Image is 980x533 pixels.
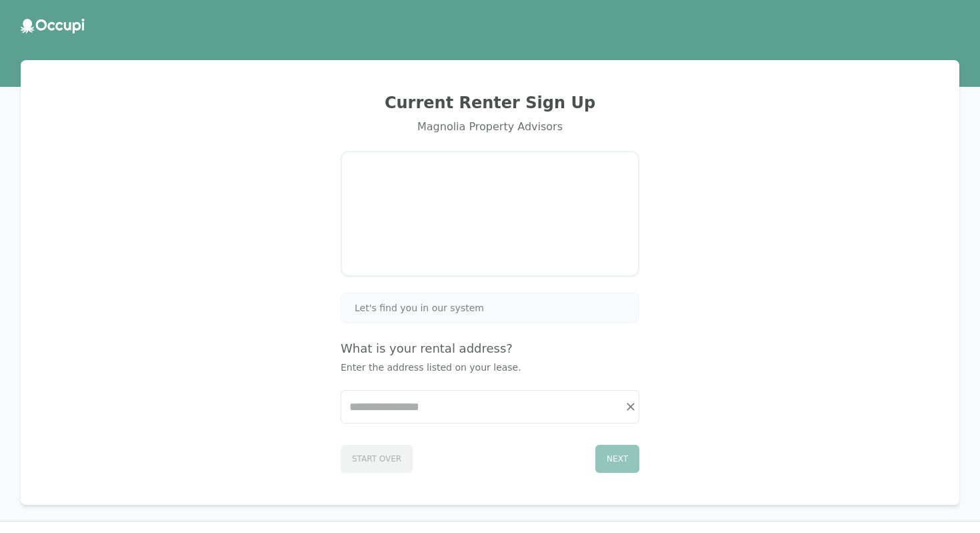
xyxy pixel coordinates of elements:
[621,397,640,416] button: Clear
[341,361,639,374] p: Enter the address listed on your lease.
[355,301,484,315] span: Let's find you in our system
[341,391,639,423] input: Start typing...
[37,119,943,135] div: Magnolia Property Advisors
[37,92,943,114] h2: Current Renter Sign Up
[358,168,622,258] img: Magnolia Property Advisors
[341,339,639,358] h4: What is your rental address?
